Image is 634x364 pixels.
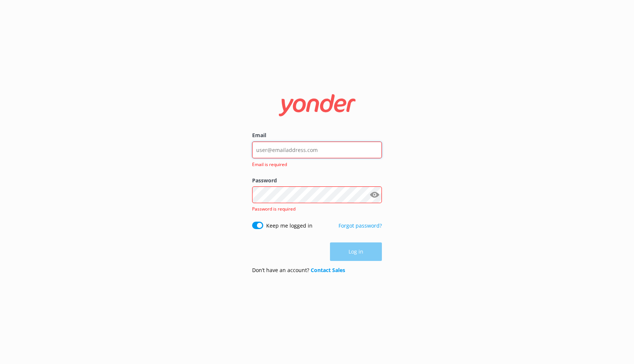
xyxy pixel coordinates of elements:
label: Email [252,131,382,139]
input: user@emailaddress.com [252,142,382,158]
a: Contact Sales [311,267,345,274]
label: Password [252,176,382,185]
p: Don’t have an account? [252,266,345,274]
span: Email is required [252,161,377,168]
a: Forgot password? [339,222,382,229]
span: Password is required [252,206,295,212]
label: Keep me logged in [266,222,313,230]
button: Show password [367,188,382,202]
